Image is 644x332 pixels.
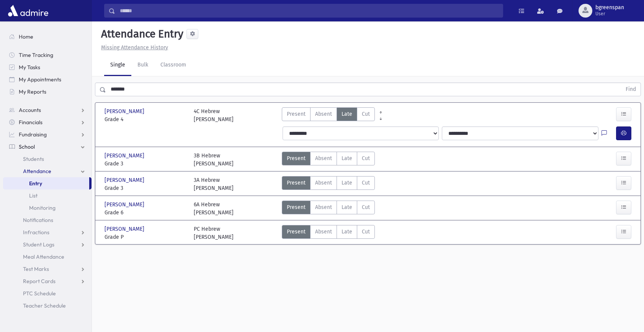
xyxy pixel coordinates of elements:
[98,44,168,51] a: Missing Attendance History
[105,160,186,168] span: Grade 3
[23,241,54,248] span: Student Logs
[362,228,370,236] span: Cut
[3,116,92,128] a: Financials
[105,233,186,241] span: Grade P
[23,278,56,285] span: Report Cards
[315,228,332,236] span: Absent
[19,33,33,40] span: Home
[342,154,352,162] span: Late
[362,179,370,187] span: Cut
[342,179,352,187] span: Late
[23,168,51,175] span: Attendance
[342,228,352,236] span: Late
[23,302,66,309] span: Teacher Schedule
[315,154,332,162] span: Absent
[3,238,92,251] a: Student Logs
[287,110,306,118] span: Present
[3,300,92,312] a: Teacher Schedule
[3,141,92,153] a: School
[3,165,92,177] a: Attendance
[595,5,624,11] span: bgreenspan
[131,55,154,76] a: Bulk
[105,115,186,123] span: Grade 4
[105,209,186,217] span: Grade 6
[3,189,92,202] a: List
[362,154,370,162] span: Cut
[315,203,332,211] span: Absent
[287,203,306,211] span: Present
[3,263,92,275] a: Test Marks
[23,253,64,260] span: Meal Attendance
[194,225,234,241] div: PC Hebrew [PERSON_NAME]
[19,88,46,95] span: My Reports
[3,31,92,43] a: Home
[282,176,375,192] div: AttTypes
[115,4,503,18] input: Search
[287,154,306,162] span: Present
[23,290,56,297] span: PTC Schedule
[287,179,306,187] span: Present
[23,229,49,236] span: Infractions
[3,214,92,226] a: Notifications
[362,110,370,118] span: Cut
[315,179,332,187] span: Absent
[98,28,183,40] h5: Attendance Entry
[105,152,146,160] span: [PERSON_NAME]
[3,275,92,287] a: Report Cards
[29,180,42,187] span: Entry
[194,107,234,123] div: 4C Hebrew [PERSON_NAME]
[282,225,375,241] div: AttTypes
[23,266,49,272] span: Test Marks
[101,44,168,51] u: Missing Attendance History
[105,184,186,192] span: Grade 3
[104,55,131,76] a: Single
[287,228,306,236] span: Present
[105,201,146,209] span: [PERSON_NAME]
[3,73,92,86] a: My Appointments
[19,119,42,126] span: Financials
[29,204,56,211] span: Monitoring
[3,251,92,263] a: Meal Attendance
[105,107,146,115] span: [PERSON_NAME]
[194,152,234,168] div: 3B Hebrew [PERSON_NAME]
[362,203,370,211] span: Cut
[3,86,92,98] a: My Reports
[3,226,92,238] a: Infractions
[23,217,53,223] span: Notifications
[595,11,624,17] span: User
[3,49,92,61] a: Time Tracking
[3,177,89,189] a: Entry
[19,107,41,113] span: Accounts
[29,192,38,199] span: List
[19,64,40,71] span: My Tasks
[282,201,375,217] div: AttTypes
[3,287,92,300] a: PTC Schedule
[3,104,92,116] a: Accounts
[19,131,47,138] span: Fundraising
[194,201,234,217] div: 6A Hebrew [PERSON_NAME]
[3,202,92,214] a: Monitoring
[3,61,92,73] a: My Tasks
[105,225,146,233] span: [PERSON_NAME]
[282,107,375,123] div: AttTypes
[19,143,35,150] span: School
[194,176,234,192] div: 3A Hebrew [PERSON_NAME]
[3,128,92,141] a: Fundraising
[6,3,50,18] img: AdmirePro
[3,153,92,165] a: Students
[23,155,44,162] span: Students
[105,176,146,184] span: [PERSON_NAME]
[342,203,352,211] span: Late
[154,55,192,76] a: Classroom
[282,152,375,168] div: AttTypes
[19,52,53,58] span: Time Tracking
[315,110,332,118] span: Absent
[621,83,641,96] button: Find
[342,110,352,118] span: Late
[19,76,61,83] span: My Appointments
